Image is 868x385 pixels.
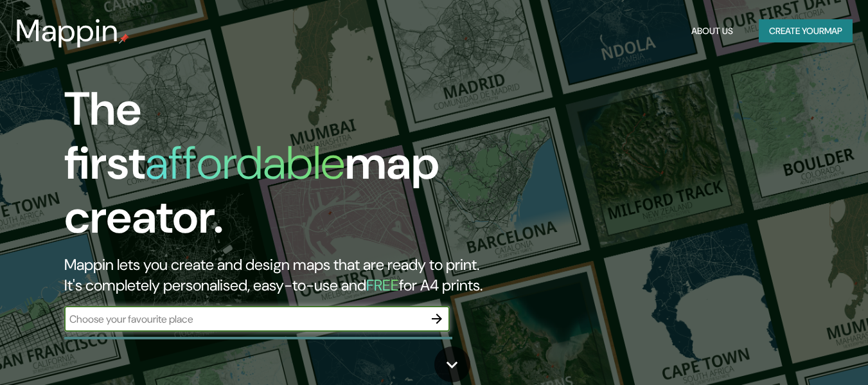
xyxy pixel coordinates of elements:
img: mappin-pin [119,33,129,44]
h1: affordable [145,133,345,193]
button: Create yourmap [759,19,853,43]
h3: Mappin [15,13,119,49]
h2: Mappin lets you create and design maps that are ready to print. It's completely personalised, eas... [64,255,499,296]
button: About Us [686,19,738,43]
h1: The first map creator. [64,82,499,255]
h5: FREE [366,275,399,295]
input: Choose your favourite place [64,312,424,327]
